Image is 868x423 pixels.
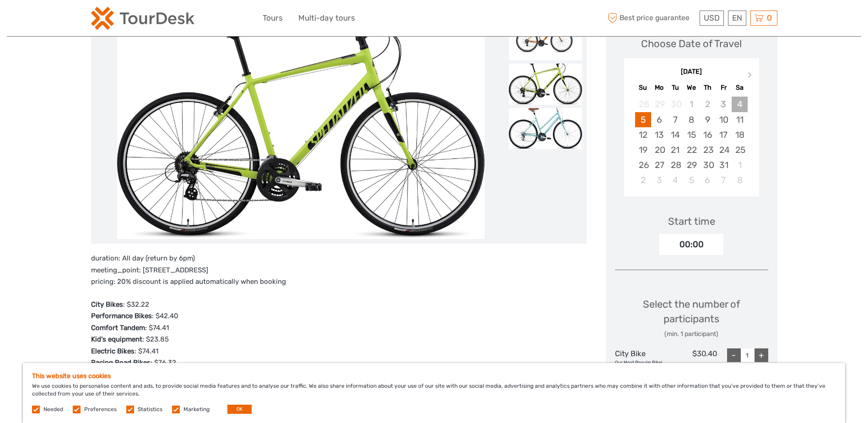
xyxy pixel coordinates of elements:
div: Choose Saturday, October 25th, 2025 [732,142,748,157]
span: Best price guarantee [606,11,697,26]
div: Choose Friday, October 17th, 2025 [716,127,732,142]
div: We use cookies to personalise content and ads, to provide social media features and to analyse ou... [23,363,845,423]
div: Choose Date of Travel [641,37,742,51]
div: Choose Saturday, November 1st, 2025 [732,157,748,173]
p: : $32.22 : $42.40 : $74.41 : $23.85 : $74.41 : $76.32 [91,299,587,369]
label: Needed [43,406,63,413]
p: duration: All day (return by 6pm) meeting_point: [STREET_ADDRESS] pricing: 20% discount is applie... [91,253,587,288]
div: Choose Friday, October 31st, 2025 [716,157,732,173]
div: Not available Tuesday, September 30th, 2025 [667,97,683,112]
img: b7653b317f22400cbe434abb0add313c_slider_thumbnail.jpg [509,19,582,60]
div: Choose Wednesday, October 22nd, 2025 [683,142,699,157]
strong: Racing Road Bikes [91,358,151,367]
a: Tours [263,11,283,25]
div: Choose Sunday, October 19th, 2025 [635,142,651,157]
button: Next Month [744,70,758,84]
div: month 2025-10 [627,97,756,188]
div: Choose Monday, October 20th, 2025 [651,142,667,157]
div: Our Most Popular Bike! Price reflects 20% online discount. [615,359,666,379]
div: Choose Tuesday, November 4th, 2025 [667,173,683,188]
div: Not available Sunday, September 28th, 2025 [635,97,651,112]
div: Choose Wednesday, October 8th, 2025 [683,112,699,127]
div: Choose Tuesday, October 7th, 2025 [667,112,683,127]
label: Statistics [138,406,162,413]
div: $30.40 [666,348,717,379]
div: Choose Thursday, October 9th, 2025 [700,112,716,127]
div: Select the number of participants [615,297,768,339]
div: Not available Thursday, October 2nd, 2025 [700,97,716,112]
div: Choose Thursday, November 6th, 2025 [700,173,716,188]
div: Start time [668,214,715,228]
div: Not available Friday, October 3rd, 2025 [716,97,732,112]
div: Choose Sunday, November 2nd, 2025 [635,173,651,188]
div: Choose Thursday, October 30th, 2025 [700,157,716,173]
div: City Bike [615,348,666,379]
a: Multi-day tours [298,11,355,25]
button: Open LiveChat chat widget [105,14,116,25]
div: Choose Wednesday, October 15th, 2025 [683,127,699,142]
div: Choose Sunday, October 26th, 2025 [635,157,651,173]
img: 11e9b759051c49db84fb37be4ea11f89_slider_thumbnail.jpg [509,108,582,149]
div: Tu [667,81,683,94]
div: Choose Thursday, October 23rd, 2025 [700,142,716,157]
div: [DATE] [624,67,759,77]
strong: Kid's equipment [91,335,142,343]
div: Not available Monday, September 29th, 2025 [651,97,667,112]
label: Marketing [183,406,210,413]
div: Not available Saturday, October 4th, 2025 [732,97,748,112]
strong: Performance Bikes [91,312,152,320]
div: Choose Wednesday, November 5th, 2025 [683,173,699,188]
div: Choose Saturday, November 8th, 2025 [732,173,748,188]
div: Choose Monday, October 27th, 2025 [651,157,667,173]
button: OK [227,405,252,414]
div: Choose Monday, October 6th, 2025 [651,112,667,127]
strong: Comfort Tandem [91,324,145,332]
div: Sa [732,81,748,94]
div: Fr [716,81,732,94]
h5: This website uses cookies [32,372,836,380]
div: 00:00 [659,234,723,255]
strong: Electric Bikes [91,347,135,355]
div: + [755,348,768,362]
label: Preferences [84,406,117,413]
div: Choose Sunday, October 12th, 2025 [635,127,651,142]
img: 0a5f40fc60ee4156b0618b27a44f79d3_slider_thumbnail.jpg [509,64,582,105]
div: Choose Sunday, October 5th, 2025 [635,112,651,127]
div: - [727,348,741,362]
strong: City Bikes [91,300,123,309]
span: USD [704,13,720,22]
img: 2254-3441b4b5-4e5f-4d00-b396-31f1d84a6ebf_logo_small.png [91,7,194,30]
div: Choose Saturday, October 11th, 2025 [732,112,748,127]
div: Choose Tuesday, October 21st, 2025 [667,142,683,157]
div: We [683,81,699,94]
div: Choose Friday, November 7th, 2025 [716,173,732,188]
div: Mo [651,81,667,94]
div: Choose Friday, October 24th, 2025 [716,142,732,157]
div: EN [728,11,746,26]
div: Choose Friday, October 10th, 2025 [716,112,732,127]
div: Not available Wednesday, October 1st, 2025 [683,97,699,112]
div: Choose Tuesday, October 28th, 2025 [667,157,683,173]
img: 0a5f40fc60ee4156b0618b27a44f79d3_main_slider.jpg [117,19,485,239]
p: We're away right now. Please check back later! [13,16,103,23]
div: Choose Monday, October 13th, 2025 [651,127,667,142]
div: Choose Wednesday, October 29th, 2025 [683,157,699,173]
div: Su [635,81,651,94]
span: 0 [766,13,773,22]
div: Choose Saturday, October 18th, 2025 [732,127,748,142]
div: Choose Thursday, October 16th, 2025 [700,127,716,142]
div: Th [700,81,716,94]
div: (min. 1 participant) [615,330,768,339]
div: Choose Tuesday, October 14th, 2025 [667,127,683,142]
div: Choose Monday, November 3rd, 2025 [651,173,667,188]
